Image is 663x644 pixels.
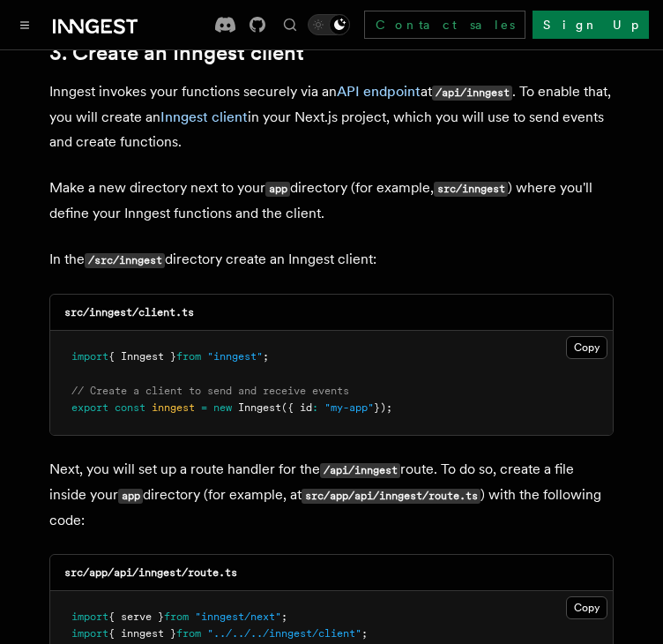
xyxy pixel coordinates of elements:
span: from [176,350,201,363]
span: import [71,610,108,623]
code: src/inngest/client.ts [64,306,194,318]
code: src/inngest [434,182,508,197]
span: ({ id [281,401,312,414]
span: = [201,401,207,414]
span: // Create a client to send and receive events [71,385,349,397]
span: ; [361,627,368,640]
a: Sign Up [533,11,649,39]
p: Next, you will set up a route handler for the route. To do so, create a file inside your director... [49,457,614,533]
span: inngest [152,401,195,414]
code: src/app/api/inngest/route.ts [64,566,237,579]
span: : [312,401,318,414]
a: 3. Create an Inngest client [49,41,304,65]
button: Copy [566,336,607,359]
code: /src/inngest [85,253,165,268]
span: new [213,401,232,414]
code: app [118,489,143,504]
span: export [71,401,108,414]
span: const [115,401,145,414]
span: { Inngest } [108,350,176,363]
span: from [164,610,189,623]
span: ; [263,350,269,363]
p: Inngest invokes your functions securely via an at . To enable that, you will create an in your Ne... [49,79,614,154]
a: API endpoint [337,83,421,100]
button: Copy [566,596,607,619]
code: app [265,182,290,197]
span: import [71,627,108,640]
span: Inngest [238,401,281,414]
button: Toggle dark mode [308,14,350,35]
p: Make a new directory next to your directory (for example, ) where you'll define your Inngest func... [49,176,614,226]
span: "inngest/next" [195,610,281,623]
code: src/app/api/inngest/route.ts [302,489,480,504]
span: "inngest" [207,350,263,363]
span: { serve } [108,610,164,623]
span: "../../../inngest/client" [207,627,361,640]
code: /api/inngest [432,86,512,101]
span: { inngest } [108,627,176,640]
p: In the directory create an Inngest client: [49,247,614,273]
button: Find something... [279,14,301,35]
span: from [176,627,201,640]
a: Inngest client [160,109,248,125]
code: /api/inngest [320,463,400,478]
span: ; [281,610,287,623]
span: }); [374,401,392,414]
button: Toggle navigation [14,14,35,35]
span: "my-app" [324,401,374,414]
a: Contact sales [364,11,525,39]
span: import [71,350,108,363]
